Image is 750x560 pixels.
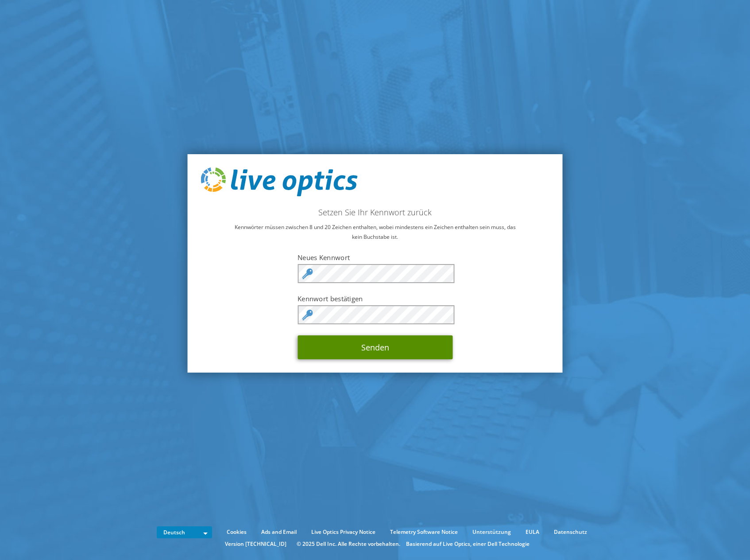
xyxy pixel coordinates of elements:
p: Kennwörter müssen zwischen 8 und 20 Zeichen enthalten, wobei mindestens ein Zeichen enthalten sei... [201,222,549,242]
button: Senden [298,335,452,359]
img: live_optics_svg.svg [201,167,358,197]
a: Cookies [220,527,253,537]
li: Basierend auf Live Optics, einer Dell Technologie [406,539,530,549]
h2: Setzen Sie Ihr Kennwort zurück [201,207,549,217]
a: Datenschutz [547,527,594,537]
li: © 2025 Dell Inc. Alle Rechte vorbehalten. [292,539,405,549]
a: Live Optics Privacy Notice [305,527,382,537]
a: EULA [519,527,546,537]
li: Version [TECHNICAL_ID] [220,539,291,549]
a: Ads and Email [255,527,303,537]
label: Neues Kennwort [298,253,452,262]
a: Unterstützung [466,527,518,537]
label: Kennwort bestätigen [298,294,452,303]
a: Telemetry Software Notice [383,527,464,537]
